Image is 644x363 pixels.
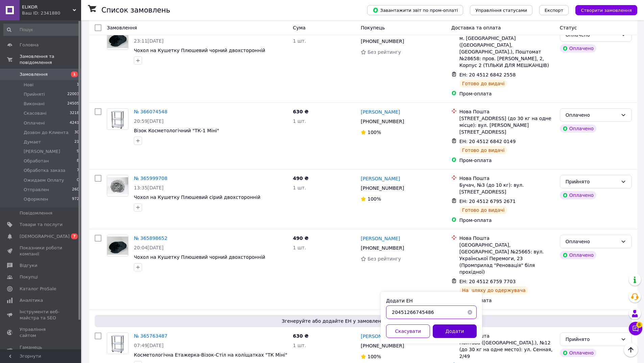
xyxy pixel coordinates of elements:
[20,297,43,303] span: Аналітика
[20,326,63,339] span: Управління сайтом
[293,343,306,348] span: 1 шт.
[134,352,287,358] a: Косметологічна Етажерка-Візок-Стіл на коліщатках "ТК Міні"
[459,175,554,182] div: Нова Пошта
[101,6,170,14] h1: Список замовлень
[20,286,56,292] span: Каталог ProSale
[361,333,400,340] a: [PERSON_NAME]
[72,196,79,202] span: 972
[134,48,265,53] a: Чохол на Кушетку Плюшевий чорний двохсторонній
[293,333,309,339] span: 630 ₴
[361,343,404,348] span: [PHONE_NUMBER]
[560,251,596,259] div: Оплачено
[24,139,41,145] span: Думает
[475,8,527,13] span: Управління статусами
[24,158,49,164] span: Обработан
[24,167,66,174] span: Обработка заказа
[293,176,309,181] span: 490 ₴
[24,196,48,202] span: Оформлен
[70,110,79,116] span: 3218
[560,124,596,133] div: Оплачено
[459,157,554,164] div: Пром-оплата
[293,235,309,241] span: 490 ₴
[107,236,128,255] img: Фото товару
[107,25,137,30] span: Замовлення
[459,72,516,77] span: ЕН: 20 4512 6842 2558
[361,109,400,115] a: [PERSON_NAME]
[134,109,167,114] a: № 366074548
[566,238,618,245] div: Оплачено
[77,158,79,164] span: 8
[575,5,637,15] button: Створити замовлення
[20,245,63,257] span: Показники роботи компанії
[107,30,128,48] img: Фото товару
[20,309,63,321] span: Інструменти веб-майстра та SEO
[560,349,596,357] div: Оплачено
[67,91,79,97] span: 22003
[459,206,507,214] div: Готово до видачі
[459,146,507,154] div: Готово до видачі
[539,5,569,15] button: Експорт
[3,24,80,36] input: Пошук
[20,233,70,240] span: [DEMOGRAPHIC_DATA]
[560,191,596,199] div: Оплачено
[451,25,501,30] span: Доставка та оплата
[20,344,63,357] span: Гаманець компанії
[361,119,404,124] span: [PHONE_NUMBER]
[107,109,128,130] img: Фото товару
[566,178,618,185] div: Прийнято
[24,120,45,126] span: Оплачені
[24,82,33,88] span: Нові
[367,196,381,202] span: 100%
[134,245,164,250] span: 20:04[DATE]
[20,42,39,48] span: Головна
[107,28,128,50] a: Фото товару
[459,115,554,135] div: [STREET_ADDRESS] (до 30 кг на одне місце): вул. [PERSON_NAME][STREET_ADDRESS]
[560,25,577,30] span: Статус
[545,8,564,13] span: Експорт
[459,139,516,144] span: ЕН: 20 4512 6842 0149
[470,5,532,15] button: Управління статусами
[566,111,618,119] div: Оплачено
[20,222,63,228] span: Товари та послуги
[107,175,128,197] a: Фото товару
[107,177,128,194] img: Фото товару
[293,118,306,124] span: 1 шт.
[361,39,404,44] span: [PHONE_NUMBER]
[361,235,400,242] a: [PERSON_NAME]
[459,242,554,275] div: [GEOGRAPHIC_DATA], [GEOGRAPHIC_DATA] №25665: вул. Української Перемоги, 23 (Промприлад "Реновація...
[74,139,79,145] span: 21
[107,108,128,130] a: Фото товару
[293,109,309,114] span: 630 ₴
[459,90,554,97] div: Пром-оплата
[74,130,79,136] span: 30
[134,185,164,190] span: 13:35[DATE]
[293,38,306,44] span: 1 шт.
[569,7,637,13] a: Створити замовлення
[107,333,128,354] img: Фото товару
[97,318,629,324] span: Згенеруйте або додайте ЕН у замовлення, щоб отримати оплату
[107,333,128,354] a: Фото товару
[77,149,79,155] span: 9
[134,118,164,124] span: 20:59[DATE]
[459,199,516,204] span: ЕН: 20 4512 6795 2671
[459,286,528,294] div: На шляху до одержувача
[20,263,37,269] span: Відгуки
[459,80,507,88] div: Готово до видачі
[22,4,73,10] span: ELIKOR
[24,130,68,136] span: Дозвон до Клиента
[134,343,164,348] span: 07:49[DATE]
[70,120,79,126] span: 4241
[134,128,219,133] a: Візок Косметологічний "ТК-1 Міні"
[433,324,477,338] button: Додати
[373,7,458,13] span: Завантажити звіт по пром-оплаті
[24,110,47,116] span: Скасовані
[24,187,49,193] span: Отправлен
[77,167,79,174] span: 7
[77,177,79,183] span: 0
[71,71,78,77] span: 1
[134,254,265,260] a: Чохол на Кушетку Плюшевий чорний двохсторонній
[67,101,79,107] span: 24505
[581,8,632,13] span: Створити замовлення
[134,176,167,181] a: № 365999708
